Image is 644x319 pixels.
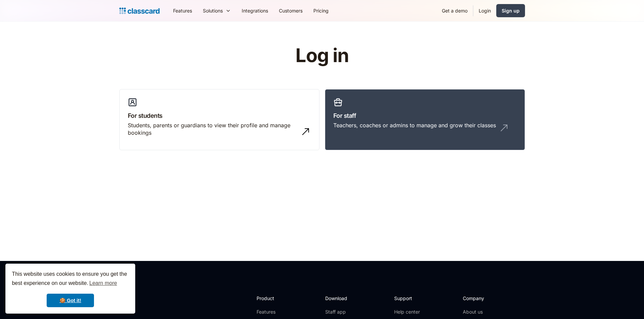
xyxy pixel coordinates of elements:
[333,122,496,129] div: Teachers, coaches or admins to manage and grow their classes
[502,7,520,14] div: Sign up
[47,294,94,307] a: dismiss cookie message
[197,3,236,18] div: Solutions
[308,3,334,18] a: Pricing
[325,309,353,315] a: Staff app
[325,295,353,302] h2: Download
[236,3,273,18] a: Integrations
[273,3,308,18] a: Customers
[436,3,473,18] a: Get a demo
[463,309,508,315] a: About us
[88,278,118,288] a: learn more about cookies
[128,122,297,137] div: Students, parents or guardians to view their profile and manage bookings
[333,111,517,120] h3: For staff
[496,4,525,17] a: Sign up
[394,295,422,302] h2: Support
[257,309,293,315] a: Features
[394,309,422,315] a: Help center
[119,89,319,151] a: For studentsStudents, parents or guardians to view their profile and manage bookings
[257,295,293,302] h2: Product
[203,7,223,14] div: Solutions
[5,264,135,314] div: cookieconsent
[215,45,429,66] h1: Log in
[463,295,508,302] h2: Company
[168,3,197,18] a: Features
[119,6,160,16] a: home
[325,89,525,151] a: For staffTeachers, coaches or admins to manage and grow their classes
[12,270,129,288] span: This website uses cookies to ensure you get the best experience on our website.
[473,3,496,18] a: Login
[128,111,311,120] h3: For students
